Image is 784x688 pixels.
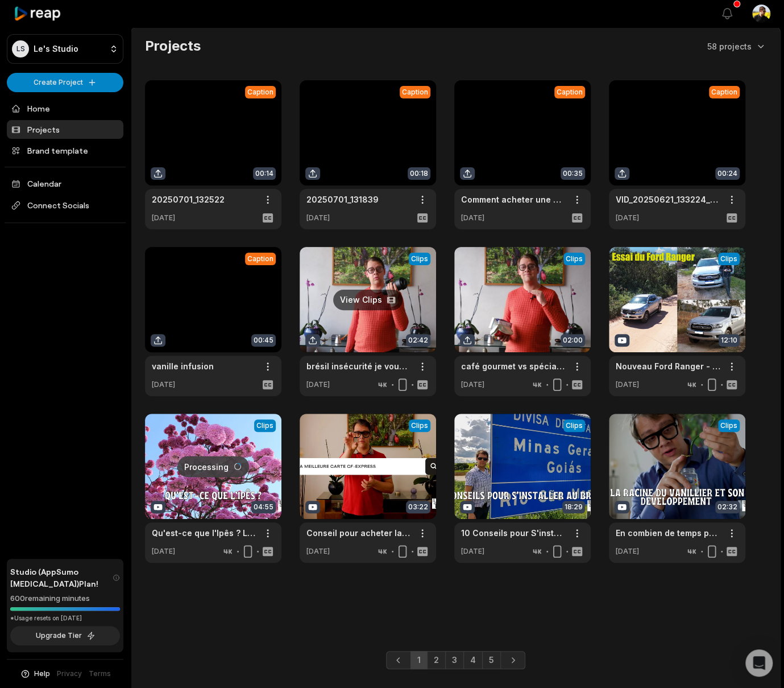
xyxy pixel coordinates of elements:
[152,360,214,372] a: vanille infusion
[152,527,256,539] a: Qu'est-ce que l'Ipês ? Le plus bel arbre à fleur du [GEOGRAPHIC_DATA] des fleurs Jaunes, Violette...
[463,651,483,669] a: Page 4
[461,360,566,372] a: café gourmet vs spécial [GEOGRAPHIC_DATA]
[7,99,123,118] a: Home
[10,626,120,645] button: Upgrade Tier
[12,40,29,57] div: LS
[427,651,446,669] a: Page 2
[616,360,720,372] a: Nouveau Ford Ranger - Essai - Première Impression - Un pick up beau comme un camion
[7,141,123,160] a: Brand template
[20,669,50,679] button: Help
[482,651,501,669] a: Page 5
[7,195,123,216] span: Connect Socials
[745,649,773,677] div: Open Intercom Messenger
[386,651,525,669] ul: Pagination
[306,527,411,539] a: Conseil pour acheter la meilleur cfexpress + toujours avoir deux cartes avec le r5
[145,37,201,55] h2: Projects
[306,193,379,205] a: 20250701_131839
[461,527,566,539] a: 10 Conseils pour S'installer au [GEOGRAPHIC_DATA] à [GEOGRAPHIC_DATA] - [GEOGRAPHIC_DATA] - [GEOG...
[616,527,720,539] a: En combien de temps pousse une racine de vanillier - Tout savoir sur le monde de la vanille !
[410,651,428,669] a: Page 1 is your current page
[707,40,766,52] button: 58 projects
[34,669,50,679] span: Help
[7,174,123,193] a: Calendar
[461,193,566,205] a: Comment acheter une gousse de vanille de qualité
[616,193,720,205] a: VID_20250621_133224_HDR10PLUS
[10,614,120,623] div: *Usage resets on [DATE]
[7,73,123,92] button: Create Project
[57,669,82,679] a: Privacy
[10,566,113,590] span: Studio (AppSumo [MEDICAL_DATA]) Plan!
[7,120,123,139] a: Projects
[500,651,525,669] a: Next page
[445,651,464,669] a: Page 3
[306,360,411,372] a: brésil insécurité je vous explique tout
[386,651,411,669] a: Previous page
[152,193,225,205] a: 20250701_132522
[89,669,111,679] a: Terms
[34,44,78,54] p: Le's Studio
[10,593,120,604] div: 600 remaining minutes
